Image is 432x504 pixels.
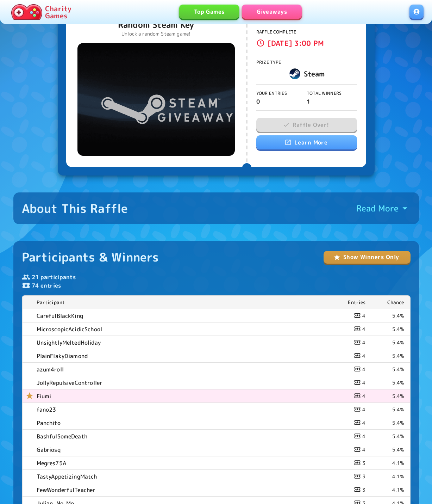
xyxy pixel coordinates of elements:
[22,201,128,216] div: About This Raffle
[179,5,239,19] a: Top Games
[371,336,409,349] td: 5.4%
[118,19,194,30] p: Random Steam Key
[333,483,371,497] td: 3
[31,296,333,309] th: Participant
[371,403,409,416] td: 5.4%
[37,325,327,333] p: MicroscopicAcidicSchool
[333,336,371,349] td: 4
[37,419,327,427] p: Panchito
[324,251,411,264] button: Show Winners Only
[371,389,409,403] td: 5.4%
[118,30,194,37] p: Unlock a random Steam game!
[333,403,371,416] td: 4
[37,472,327,481] p: TastyAppetizingMatch
[8,3,74,21] a: Charity Games
[333,349,371,363] td: 4
[304,68,325,79] h6: Steam
[37,392,327,400] p: Fiumi
[371,443,409,456] td: 5.4%
[256,90,287,96] span: Your Entries
[333,430,371,443] td: 4
[37,312,327,320] p: CarefulBlackKing
[371,296,409,309] th: Chance
[333,416,371,430] td: 4
[333,376,371,389] td: 4
[37,379,327,387] p: JollyRepulsiveController
[37,486,327,494] p: FewWonderfulTeacher
[37,338,327,347] p: UnsightlyMeltedHoliday
[256,135,357,149] a: Learn More
[22,250,159,264] div: Participants & Winners
[371,376,409,389] td: 5.4%
[333,309,371,322] td: 4
[37,445,327,454] p: Gabriosq
[371,483,409,497] td: 4.1%
[333,322,371,336] td: 4
[242,5,302,19] a: Giveaways
[22,273,411,281] p: 21 participants
[22,281,411,290] p: 74 entries
[333,443,371,456] td: 4
[13,192,419,224] button: About This RaffleRead More
[307,90,342,96] span: Total Winners
[333,470,371,483] td: 3
[37,365,327,374] p: azum4roll
[333,389,371,403] td: 4
[371,309,409,322] td: 5.4%
[37,405,327,414] p: fano23
[45,5,71,19] p: Charity Games
[37,352,327,360] p: PlainFlakyDiamond
[77,43,235,156] img: Random Steam Key
[37,432,327,441] p: BashfulSomeDeath
[371,430,409,443] td: 5.4%
[268,37,324,49] p: [DATE] 3:00 PM
[371,322,409,336] td: 5.4%
[371,363,409,376] td: 5.4%
[256,97,307,106] p: 0
[333,363,371,376] td: 4
[256,59,281,65] span: Prize Type
[371,456,409,470] td: 4.1%
[371,470,409,483] td: 4.1%
[333,456,371,470] td: 3
[37,459,327,467] p: Megres75A
[371,349,409,363] td: 5.4%
[356,203,399,214] p: Read More
[256,29,296,35] span: Raffle Complete
[333,296,371,309] th: Entries
[307,97,357,106] p: 1
[11,4,42,20] img: Charity.Games
[371,416,409,430] td: 5.4%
